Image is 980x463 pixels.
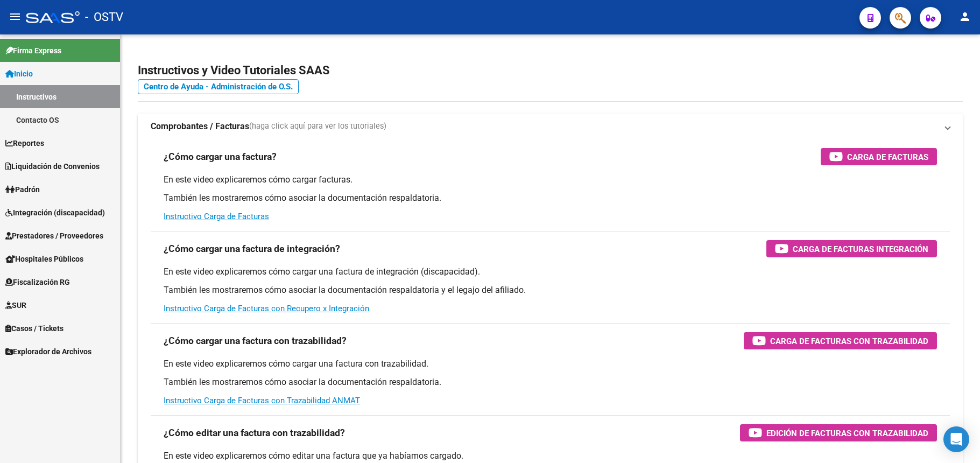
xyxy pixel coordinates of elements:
[5,253,83,265] span: Hospitales Públicos
[740,424,937,441] button: Edición de Facturas con Trazabilidad
[5,68,33,80] span: Inicio
[5,346,91,357] span: Explorador de Archivos
[766,240,937,257] button: Carga de Facturas Integración
[164,425,345,440] h3: ¿Cómo editar una factura con trazabilidad?
[151,121,249,132] strong: Comprobantes / Facturas
[164,212,269,221] a: Instructivo Carga de Facturas
[5,184,40,195] span: Padrón
[164,358,937,370] p: En este video explicaremos cómo cargar una factura con trazabilidad.
[164,241,340,256] h3: ¿Cómo cargar una factura de integración?
[5,230,103,242] span: Prestadores / Proveedores
[164,192,937,204] p: También les mostraremos cómo asociar la documentación respaldatoria.
[164,174,937,186] p: En este video explicaremos cómo cargar facturas.
[164,304,369,313] a: Instructivo Carga de Facturas con Recupero x Integración
[164,266,937,278] p: En este video explicaremos cómo cargar una factura de integración (discapacidad).
[85,5,123,29] span: - OSTV
[138,60,963,81] h2: Instructivos y Video Tutoriales SAAS
[249,121,386,132] span: (haga click aquí para ver los tutoriales)
[821,148,937,165] button: Carga de Facturas
[5,207,105,219] span: Integración (discapacidad)
[793,242,928,256] span: Carga de Facturas Integración
[766,426,928,440] span: Edición de Facturas con Trazabilidad
[770,334,928,348] span: Carga de Facturas con Trazabilidad
[164,333,347,348] h3: ¿Cómo cargar una factura con trazabilidad?
[164,396,360,405] a: Instructivo Carga de Facturas con Trazabilidad ANMAT
[164,149,277,164] h3: ¿Cómo cargar una factura?
[164,376,937,388] p: También les mostraremos cómo asociar la documentación respaldatoria.
[5,45,61,57] span: Firma Express
[958,10,971,23] mat-icon: person
[744,332,937,349] button: Carga de Facturas con Trazabilidad
[138,114,963,139] mat-expansion-panel-header: Comprobantes / Facturas(haga click aquí para ver los tutoriales)
[164,450,937,462] p: En este video explicaremos cómo editar una factura que ya habíamos cargado.
[847,150,928,164] span: Carga de Facturas
[138,79,299,94] a: Centro de Ayuda - Administración de O.S.
[5,276,70,288] span: Fiscalización RG
[5,137,44,149] span: Reportes
[5,322,64,334] span: Casos / Tickets
[943,426,969,452] div: Open Intercom Messenger
[5,160,100,172] span: Liquidación de Convenios
[164,284,937,296] p: También les mostraremos cómo asociar la documentación respaldatoria y el legajo del afiliado.
[9,10,22,23] mat-icon: menu
[5,299,26,311] span: SUR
